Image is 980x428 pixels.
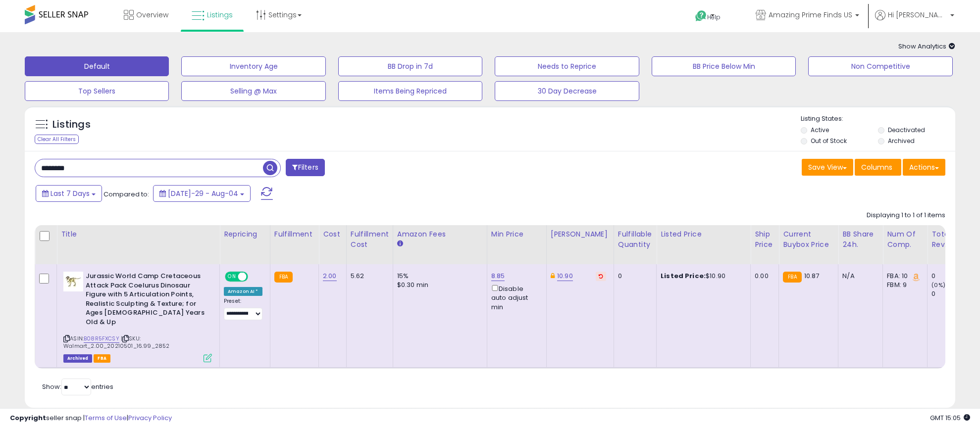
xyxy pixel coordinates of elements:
div: Clear All Filters [35,135,79,144]
label: Archived [888,137,915,145]
span: [DATE]-29 - Aug-04 [168,189,238,198]
button: Inventory Age [181,56,325,76]
div: $10.90 [661,272,743,281]
button: Actions [903,159,945,176]
i: Get Help [695,10,707,22]
span: OFF [247,273,262,281]
button: Items Being Repriced [338,81,482,101]
a: 2.00 [323,271,337,281]
div: 0 [618,272,649,281]
button: Last 7 Days [36,185,102,202]
button: [DATE]-29 - Aug-04 [153,185,251,202]
div: Repricing [224,229,266,239]
label: Out of Stock [811,137,847,145]
a: 10.90 [557,271,573,281]
div: FBA: 10 [887,272,920,281]
button: BB Drop in 7d [338,56,482,76]
label: Active [811,126,829,134]
span: Amazing Prime Finds US [769,10,852,20]
div: BB Share 24h. [842,229,878,250]
button: Columns [855,159,901,176]
small: FBA [274,272,293,283]
a: Terms of Use [85,413,127,423]
small: Amazon Fees. [397,239,403,248]
div: Cost [323,229,342,239]
div: Fulfillable Quantity [618,229,652,250]
span: Show Analytics [898,42,955,51]
div: Listed Price [661,229,746,239]
span: Show: entries [42,382,113,391]
span: Listings that have been deleted from Seller Central [63,354,92,363]
p: Listing States: [801,114,955,124]
div: Amazon AI * [224,287,262,296]
span: Hi [PERSON_NAME] [888,10,947,20]
span: 2025-08-14 15:05 GMT [930,413,970,423]
span: Compared to: [103,190,149,199]
div: Fulfillment [274,229,314,239]
span: Columns [861,162,892,172]
span: Listings [207,10,233,20]
button: Top Sellers [25,81,169,101]
a: B08R5FXCSY [84,334,119,343]
div: 0 [931,272,972,281]
div: Title [61,229,215,239]
div: Current Buybox Price [783,229,834,250]
strong: Copyright [10,413,46,423]
div: N/A [842,272,875,281]
button: BB Price Below Min [652,56,796,76]
small: FBA [783,272,801,283]
div: 5.62 [351,272,385,281]
h5: Listings [52,118,91,132]
span: ON [226,273,238,281]
span: Last 7 Days [51,189,90,198]
div: Displaying 1 to 1 of 1 items [867,211,945,220]
div: Amazon Fees [397,229,483,239]
span: Help [707,13,721,21]
label: Deactivated [888,126,925,134]
div: Preset: [224,298,262,320]
button: Selling @ Max [181,81,325,101]
div: 15% [397,272,479,281]
b: Listed Price: [661,271,706,281]
span: | SKU: Walmart_2.00_20210501_16.99_2852 [63,334,169,349]
div: FBM: 9 [887,281,920,289]
button: Needs to Reprice [495,56,639,76]
div: Min Price [491,229,542,239]
div: Ship Price [755,229,774,250]
a: 8.85 [491,271,505,281]
b: Jurassic World Camp Cretaceous Attack Pack Coelurus Dinosaur Figure with 5 Articulation Points, R... [86,272,206,329]
div: 0 [931,289,972,298]
div: Fulfillment Cost [351,229,389,250]
div: seller snap | | [10,414,172,423]
a: Help [687,2,740,32]
div: 0.00 [755,272,771,281]
div: Total Rev. [931,229,968,250]
div: Num of Comp. [887,229,923,250]
button: Default [25,56,169,76]
a: Privacy Policy [128,413,172,423]
div: ASIN: [63,272,212,361]
div: $0.30 min [397,281,479,289]
button: Filters [286,159,324,176]
span: Overview [136,10,168,20]
a: Hi [PERSON_NAME] [875,10,954,32]
small: (0%) [931,281,945,289]
button: 30 Day Decrease [495,81,639,101]
img: 31qw3A+pRSS._SL40_.jpg [63,272,83,291]
div: Disable auto adjust min [491,283,539,312]
div: [PERSON_NAME] [551,229,610,239]
span: 10.87 [804,271,820,281]
span: FBA [94,354,110,363]
button: Save View [802,159,853,176]
button: Non Competitive [808,56,952,76]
